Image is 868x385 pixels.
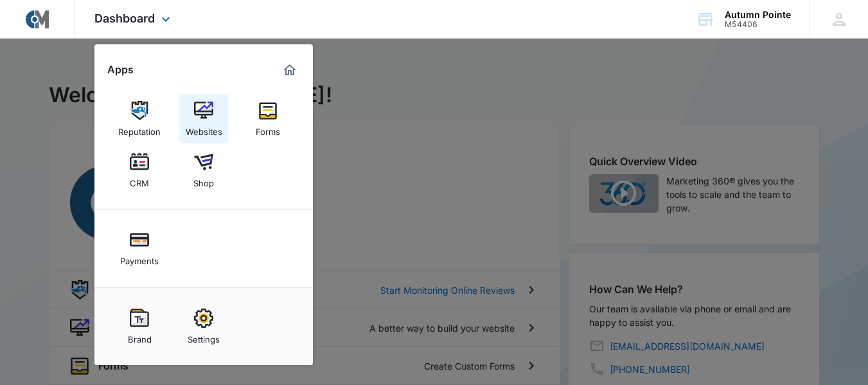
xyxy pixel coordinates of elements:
[115,146,164,195] a: CRM
[118,120,161,137] div: Reputation
[244,94,292,143] a: Forms
[186,120,222,137] div: Websites
[179,146,228,195] a: Shop
[256,120,280,137] div: Forms
[188,328,220,345] div: Settings
[193,172,214,188] div: Shop
[128,328,152,345] div: Brand
[725,10,791,20] div: account name
[94,12,155,25] span: Dashboard
[130,172,149,188] div: CRM
[115,224,164,273] a: Payments
[179,302,228,351] a: Settings
[179,94,228,143] a: Websites
[120,249,159,266] div: Payments
[279,60,300,80] a: Marketing 360® Dashboard
[725,20,791,29] div: account id
[115,94,164,143] a: Reputation
[115,302,164,351] a: Brand
[26,8,49,31] img: Courtside Marketing
[107,64,134,76] h2: Apps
